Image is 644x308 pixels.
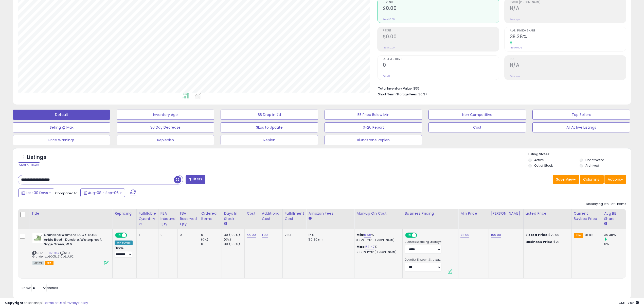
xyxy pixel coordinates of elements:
[308,216,311,221] small: Amazon Fees.
[491,232,501,237] a: 109.00
[604,175,626,184] button: Actions
[115,246,133,258] div: Preset:
[383,29,499,32] span: Profit
[604,211,623,221] div: Avg BB Share
[619,300,639,305] span: 2025-10-7 17:02 GMT
[532,122,630,132] button: All Active Listings
[585,158,604,162] label: Deactivated
[365,244,374,249] a: 53.47
[405,211,456,216] div: Business Pricing
[460,232,469,237] a: 78.00
[43,251,59,255] a: B08T1VDK47
[356,211,400,216] div: Markup on Cost
[224,221,227,226] small: Days In Stock.
[247,232,256,237] a: 55.00
[418,92,427,97] span: $0.37
[325,122,422,132] button: 0-20 Report
[356,238,399,242] p: 3.92% Profit [PERSON_NAME]
[604,221,607,226] small: Avg BB Share.
[80,189,125,197] button: Aug-08 - Sep-06
[115,241,133,245] div: Win BuyBox
[405,258,441,262] label: Quantity Discount Strategy:
[583,177,599,182] span: Columns
[160,211,176,227] div: FBA inbound Qty
[383,1,499,4] span: Revenue
[18,189,54,197] button: Last 30 Days
[356,250,399,254] p: 26.98% Profit [PERSON_NAME]
[416,233,424,237] span: OFF
[406,233,412,237] span: ON
[574,211,600,221] div: Current Buybox Price
[116,233,122,237] span: ON
[526,239,553,244] b: Business Price:
[383,46,395,49] small: Prev: $0.00
[308,237,350,242] div: $0.30 min
[201,211,220,221] div: Ordered Items
[378,86,413,91] b: Total Inventory Value:
[224,237,231,242] small: (0%)
[383,58,499,61] span: Ordered Items
[201,237,208,242] small: (0%)
[584,232,593,237] span: 78.92
[308,211,352,216] div: Amazon Fees
[32,251,74,259] span: | SKU: Grundens_60011_310_6_UPC
[491,211,521,216] div: [PERSON_NAME]
[383,18,395,21] small: Prev: $0.00
[364,232,371,237] a: 5.56
[510,1,626,4] span: Profit [PERSON_NAME]
[31,211,110,216] div: Title
[460,211,487,216] div: Min Price
[221,122,318,132] button: Skus to Update
[5,301,88,305] div: seller snap | |
[115,211,134,216] div: Repricing
[13,110,110,120] button: Default
[180,233,195,237] div: 0
[126,233,134,237] span: OFF
[574,233,583,238] small: FBA
[285,233,302,237] div: 7.24
[5,300,24,305] strong: Copyright
[262,232,268,237] a: 1.00
[325,135,422,145] button: Blundstone Replen
[139,233,154,237] div: 1
[510,5,626,12] h2: N/A
[45,261,53,265] span: FBA
[378,85,623,91] li: $55
[32,233,109,265] div: ASIN:
[32,233,43,243] img: 31kaCwCzNEL._SL40_.jpg
[44,233,105,248] b: Grundens Womens DECK-BOSS Ankle Boot | Durable, Waterproof, Sage Green, W 6
[526,211,569,216] div: Listed Price
[26,190,48,195] span: Last 30 Days
[32,261,44,265] span: All listings currently available for purchase on Amazon
[356,245,399,254] div: %
[221,110,318,120] button: BB Drop in 7d
[186,175,205,184] button: Filters
[88,190,119,195] span: Aug-08 - Sep-06
[13,135,110,145] button: Price Warnings
[224,233,244,237] div: 30 (100%)
[383,34,499,41] h2: $0.00
[160,233,174,237] div: 0
[383,62,499,69] h2: 0
[510,62,626,69] h2: N/A
[356,233,399,242] div: %
[383,75,390,78] small: Prev: 0
[604,233,625,237] div: 39.38%
[356,232,364,237] b: Min:
[221,135,318,145] button: Replen
[27,154,46,161] h5: Listings
[405,240,441,244] label: Business Repricing Strategy:
[383,5,499,12] h2: $0.00
[224,211,242,221] div: Days In Stock
[247,211,258,216] div: Cost
[526,232,549,237] b: Listed Price:
[285,211,304,221] div: Fulfillment Cost
[510,18,520,21] small: Prev: N/A
[325,110,422,120] button: BB Price Below Min
[55,191,78,196] span: Compared to:
[586,202,626,207] div: Displaying 1 to 1 of 1 items
[526,240,568,244] div: $79
[534,158,544,162] label: Active
[66,300,88,305] a: Privacy Policy
[224,242,244,246] div: 30 (100%)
